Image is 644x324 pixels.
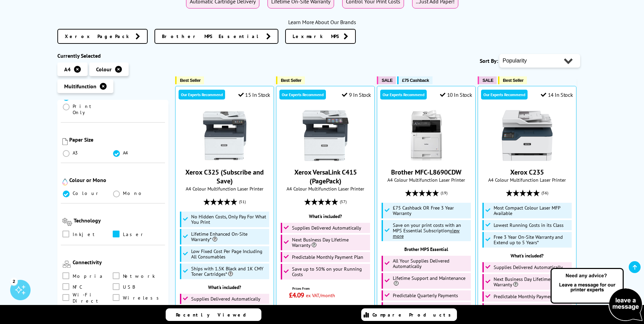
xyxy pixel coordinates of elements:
div: Connectivity [73,259,164,266]
span: A4 Colour Multifunction Laser Printer [179,185,270,192]
div: 2 [10,277,18,285]
span: Next Business Day Lifetime Warranty [292,237,369,248]
span: Network [123,272,155,280]
span: (19) [441,186,447,199]
div: Paper Size [69,136,164,143]
span: Predictable Monthly Payment Plan [292,254,363,260]
button: SALE [377,76,396,84]
img: Technology [62,218,72,226]
a: Brother MFC-L8690CDW [401,156,452,162]
span: No Hidden Costs, Only Pay For What You Print [191,214,268,225]
span: Supplies Delivered Automatically [292,225,361,231]
span: Lexmark MPS [293,33,340,40]
a: Xerox C325 (Subscribe and Save) [199,156,250,162]
div: 15 In Stock [238,91,270,98]
span: Best Seller [503,78,523,83]
a: Xerox C235 [510,168,544,177]
a: Xerox VersaLink C415 (PagePack) [294,168,357,185]
span: Prices From [292,286,362,291]
span: A3 [73,150,79,156]
img: Colour or Mono [62,179,68,185]
a: Xerox C235 [502,156,553,162]
span: ex VAT/month [306,292,335,299]
span: £4.09 [289,291,304,300]
span: Save up to 50% on your Running Costs [292,266,369,277]
div: Brother MPS Essential [381,246,472,252]
div: 14 In Stock [541,91,573,98]
div: Our Experts Recommend [380,90,427,100]
div: Currently Selected [57,52,169,59]
a: Brother MFC-L8690CDW [391,168,461,177]
span: NFC [73,283,82,291]
a: Xerox C325 (Subscribe and Save) [185,168,264,185]
a: Compare Products [361,308,457,321]
span: Predictable Quarterly Payments [393,293,458,298]
span: Multifunction [64,83,96,90]
span: Mopria [73,272,104,280]
span: A4 Colour Multifunction Laser Printer [481,177,573,183]
span: A4 [64,66,71,73]
span: Low Fixed Cost Per Page Including All Consumables [191,249,268,259]
a: Xerox VersaLink C415 (PagePack) [300,156,351,162]
a: Lexmark MPS [285,29,356,44]
span: Compare Products [372,312,455,318]
span: Mono [123,190,145,196]
span: Save on your print costs with an MPS Essential Subscription [393,222,461,239]
span: Lowest Running Costs in its Class [494,222,564,228]
a: Xerox PagePack [57,29,148,44]
a: Brother MPS Essential [154,29,278,44]
span: Supplies Delivered Automatically [494,265,563,270]
img: Xerox C325 (Subscribe and Save) [199,110,250,161]
span: (56) [541,186,548,199]
span: SALE [482,78,493,83]
span: Inkjet [73,231,98,238]
u: view more [393,227,460,239]
button: Best Seller [175,76,204,84]
span: Ships with 1.5K Black and 1K CMY Toner Cartridges* [191,266,268,277]
span: Best Seller [180,78,201,83]
span: Best Seller [281,78,301,83]
span: Sort By: [480,57,498,64]
span: USB [123,283,135,291]
span: A4 Colour Multifunction Laser Printer [381,177,472,183]
img: Open Live Chat window [549,267,644,323]
span: Laser [123,231,146,238]
span: Lifetime Support and Maintenance [393,275,470,286]
span: Colour [96,66,112,73]
div: 10 In Stock [440,91,472,98]
a: Recently Viewed [166,308,261,321]
div: Our Experts Recommend [481,90,528,100]
img: Paper Size [62,138,68,145]
span: £75 Cashback [402,78,429,83]
span: Recently Viewed [176,312,253,318]
span: (57) [340,195,347,208]
span: Next Business Day Lifetime Warranty [494,276,570,287]
div: Our Experts Recommend [179,90,225,100]
span: All Your Supplies Delivered Automatically [393,258,470,269]
span: Most Compact Colour Laser MFP Available [494,205,570,216]
span: Xerox PagePack [65,33,132,40]
span: Colour [73,190,101,196]
img: Connectivity [62,261,71,268]
div: What's included? [179,284,270,290]
div: Our Experts Recommend [279,90,326,100]
button: Best Seller [498,76,527,84]
span: Print Only [73,103,113,115]
span: Lifetime Enhanced On-Site Warranty* [191,231,268,242]
span: Supplies Delivered Automatically [191,296,260,302]
div: Technology [74,217,163,224]
span: A4 [123,150,129,156]
span: Predictable Monthly Payment Plan [494,294,565,299]
span: £75 Cashback OR Free 3 Year Warranty [393,205,470,216]
button: Best Seller [276,76,305,84]
button: SALE [478,76,497,84]
span: A4 Colour Multifunction Laser Printer [280,185,371,192]
button: £75 Cashback [397,76,432,84]
div: Colour or Mono [69,177,164,183]
span: Wireless [123,294,163,302]
span: Wi-Fi Direct [73,294,113,302]
span: (51) [239,195,246,208]
span: Free 3 Year On-Site Warranty and Extend up to 5 Years* [494,234,570,245]
span: Brother MPS Essential [162,33,263,40]
img: Xerox C235 [502,110,553,161]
